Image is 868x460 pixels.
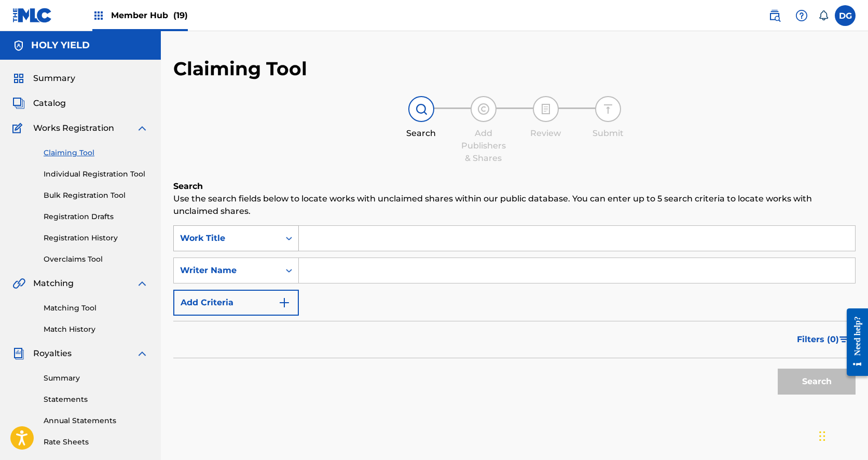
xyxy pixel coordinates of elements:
[44,373,148,384] a: Summary
[136,277,148,290] img: expand
[33,97,66,110] span: Catalog
[12,347,25,360] img: Royalties
[33,72,75,85] span: Summary
[791,5,812,26] div: Help
[44,169,148,180] a: Individual Registration Tool
[12,97,25,110] img: Catalog
[818,10,829,21] div: Notifications
[764,5,785,26] a: Public Search
[768,9,781,22] img: search
[44,233,148,243] a: Registration History
[136,122,148,134] img: expand
[44,190,148,201] a: Bulk Registration Tool
[816,410,868,460] iframe: Chat Widget
[12,277,25,290] img: Matching
[819,421,825,452] div: Drag
[173,57,307,80] h2: Claiming Tool
[136,347,148,360] img: expand
[33,347,72,360] span: Royalties
[12,122,26,134] img: Works Registration
[31,39,90,51] h5: HOLY YIELD
[44,254,148,265] a: Overclaims Tool
[12,97,66,110] a: CatalogCatalog
[791,327,856,353] button: Filters (0)
[180,232,273,245] div: Work Title
[12,8,52,23] img: MLC Logo
[44,437,148,448] a: Rate Sheets
[12,72,75,85] a: SummarySummary
[44,324,148,335] a: Match History
[173,180,856,193] h6: Search
[415,103,428,115] img: step indicator icon for Search
[173,290,299,316] button: Add Criteria
[44,415,148,426] a: Annual Statements
[582,127,634,140] div: Submit
[180,264,273,277] div: Writer Name
[33,277,74,290] span: Matching
[44,211,148,222] a: Registration Drafts
[395,127,447,140] div: Search
[602,103,614,115] img: step indicator icon for Submit
[520,127,572,140] div: Review
[173,193,856,218] p: Use the search fields below to locate works with unclaimed shares within our public database. You...
[278,296,291,309] img: 9d2ae6d4665cec9f34b9.svg
[835,5,856,26] div: User Menu
[173,10,188,20] span: (19)
[173,225,856,400] form: Search Form
[44,394,148,405] a: Statements
[44,303,148,314] a: Matching Tool
[111,9,188,21] span: Member Hub
[92,9,105,22] img: Top Rightsholders
[12,39,25,52] img: Accounts
[540,103,552,115] img: step indicator icon for Review
[44,147,148,158] a: Claiming Tool
[795,9,808,22] img: help
[797,333,839,346] span: Filters ( 0 )
[477,103,490,115] img: step indicator icon for Add Publishers & Shares
[458,127,509,165] div: Add Publishers & Shares
[33,122,114,134] span: Works Registration
[12,72,25,85] img: Summary
[839,299,868,385] iframe: Resource Center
